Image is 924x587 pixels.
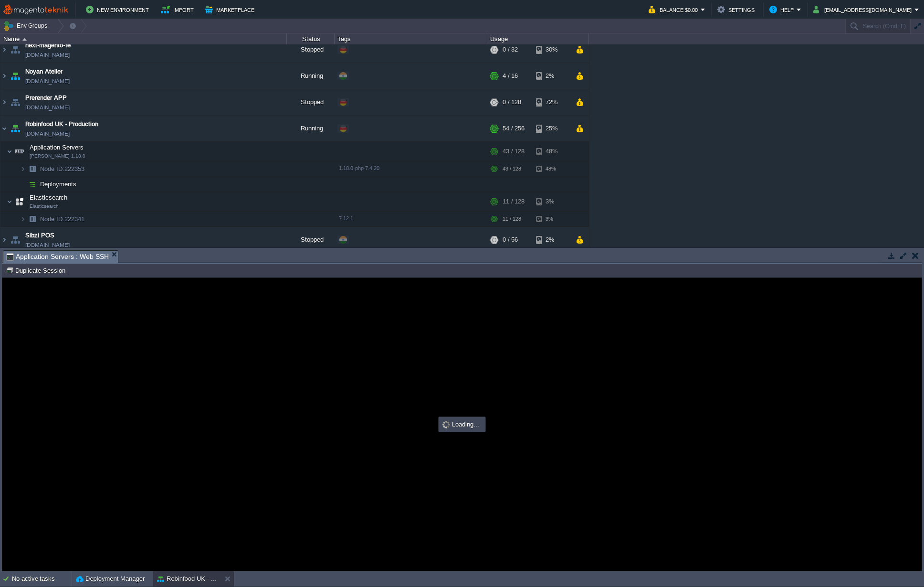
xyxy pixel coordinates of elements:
button: Marketplace [205,4,257,15]
button: Robinfood UK - Production [157,574,217,584]
span: 222341 [39,215,86,223]
div: 48% [536,142,567,161]
div: 72% [536,89,567,115]
div: 43 / 128 [503,142,525,161]
div: 48% [536,161,567,176]
button: Help [769,4,797,15]
div: 30% [536,37,567,63]
span: 7.12.1 [339,215,353,221]
span: Elasticsearch [30,203,59,209]
div: 0 / 56 [503,227,518,253]
img: AMDAwAAAACH5BAEAAAAALAAAAAABAAEAAAICRAEAOw== [26,177,39,192]
button: Settings [717,4,757,15]
a: Application Servers[PERSON_NAME] 1.18.0 [29,144,85,151]
span: [PERSON_NAME] 1.18.0 [30,153,85,159]
a: [DOMAIN_NAME] [25,129,70,139]
img: AMDAwAAAACH5BAEAAAAALAAAAAABAAEAAAICRAEAOw== [26,212,39,226]
div: No active tasks [12,571,72,587]
div: Status [287,33,334,44]
img: AMDAwAAAACH5BAEAAAAALAAAAAABAAEAAAICRAEAOw== [22,38,27,41]
img: MagentoTeknik [3,4,68,16]
a: Deployments [39,180,78,188]
div: 11 / 128 [503,192,525,211]
span: Node ID: [40,215,64,223]
a: [DOMAIN_NAME] [25,240,70,250]
img: AMDAwAAAACH5BAEAAAAALAAAAAABAAEAAAICRAEAOw== [9,37,22,63]
a: [DOMAIN_NAME] [25,103,70,112]
a: next-magento-fe [25,41,71,50]
span: 222353 [39,165,86,173]
img: AMDAwAAAACH5BAEAAAAALAAAAAABAAEAAAICRAEAOw== [20,177,26,192]
button: New Environment [86,4,152,15]
div: Running [287,116,335,141]
div: Stopped [287,89,335,115]
div: 2% [536,63,567,89]
img: AMDAwAAAACH5BAEAAAAALAAAAAABAAEAAAICRAEAOw== [20,212,26,226]
div: 43 / 128 [503,161,521,176]
button: Env Groups [3,19,51,32]
span: Node ID: [40,165,64,172]
img: AMDAwAAAACH5BAEAAAAALAAAAAABAAEAAAICRAEAOw== [7,192,12,211]
img: AMDAwAAAACH5BAEAAAAALAAAAAABAAEAAAICRAEAOw== [9,63,22,89]
div: Name [1,33,286,44]
img: AMDAwAAAACH5BAEAAAAALAAAAAABAAEAAAICRAEAOw== [26,161,39,176]
img: AMDAwAAAACH5BAEAAAAALAAAAAABAAEAAAICRAEAOw== [20,161,26,176]
span: 1.18.0-php-7.4.20 [339,165,379,171]
a: Node ID:222341 [39,215,86,223]
a: [DOMAIN_NAME] [25,76,70,86]
div: 3% [536,192,567,211]
img: AMDAwAAAACH5BAEAAAAALAAAAAABAAEAAAICRAEAOw== [0,37,8,63]
div: 54 / 256 [503,116,525,141]
span: Application Servers [29,143,85,151]
a: Node ID:222353 [39,165,86,173]
img: AMDAwAAAACH5BAEAAAAALAAAAAABAAEAAAICRAEAOw== [9,89,22,115]
div: Stopped [287,37,335,63]
img: AMDAwAAAACH5BAEAAAAALAAAAAABAAEAAAICRAEAOw== [7,142,12,161]
div: 4 / 16 [503,63,518,89]
img: AMDAwAAAACH5BAEAAAAALAAAAAABAAEAAAICRAEAOw== [0,227,8,253]
div: 3% [536,212,567,226]
img: AMDAwAAAACH5BAEAAAAALAAAAAABAAEAAAICRAEAOw== [9,116,22,141]
a: [DOMAIN_NAME] [25,50,70,60]
img: AMDAwAAAACH5BAEAAAAALAAAAAABAAEAAAICRAEAOw== [0,116,8,141]
div: Stopped [287,227,335,253]
img: AMDAwAAAACH5BAEAAAAALAAAAAABAAEAAAICRAEAOw== [9,227,22,253]
img: AMDAwAAAACH5BAEAAAAALAAAAAABAAEAAAICRAEAOw== [13,192,26,211]
a: Robinfood UK - Production [25,119,98,129]
div: Usage [488,33,588,44]
div: 11 / 128 [503,212,521,226]
div: 25% [536,116,567,141]
a: Sibzi POS [25,231,54,240]
button: Balance $0.00 [649,4,701,15]
div: 0 / 128 [503,89,521,115]
img: AMDAwAAAACH5BAEAAAAALAAAAAABAAEAAAICRAEAOw== [0,63,8,89]
div: 2% [536,227,567,253]
button: Duplicate Session [6,266,68,275]
span: Elasticsearch [29,193,69,202]
button: Deployment Manager [76,574,145,584]
div: Loading... [440,418,484,431]
a: ElasticsearchElasticsearch [29,194,69,201]
button: Import [161,4,197,15]
img: AMDAwAAAACH5BAEAAAAALAAAAAABAAEAAAICRAEAOw== [13,142,26,161]
div: Running [287,63,335,89]
a: Prerender APP [25,93,67,103]
img: AMDAwAAAACH5BAEAAAAALAAAAAABAAEAAAICRAEAOw== [0,89,8,115]
span: Application Servers : Web SSH [6,251,109,263]
button: [EMAIL_ADDRESS][DOMAIN_NAME] [813,4,914,15]
a: Noyan Atelier [25,67,63,76]
div: 0 / 32 [503,37,518,63]
div: Tags [335,33,487,44]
